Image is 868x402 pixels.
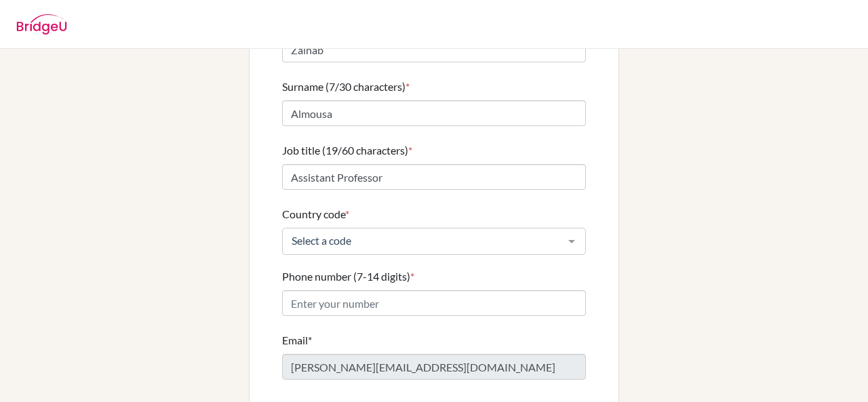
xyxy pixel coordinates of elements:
[282,37,586,62] input: Enter your first name
[282,142,412,159] label: Job title (19/60 characters)
[282,290,586,316] input: Enter your number
[282,206,349,222] label: Country code
[282,164,586,190] input: Enter your job title
[288,234,558,247] span: Select a code
[16,14,67,35] img: BridgeU logo
[282,332,312,348] label: Email*
[282,268,414,285] label: Phone number (7-14 digits)
[282,79,410,95] label: Surname (7/30 characters)
[282,100,586,126] input: Enter your surname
